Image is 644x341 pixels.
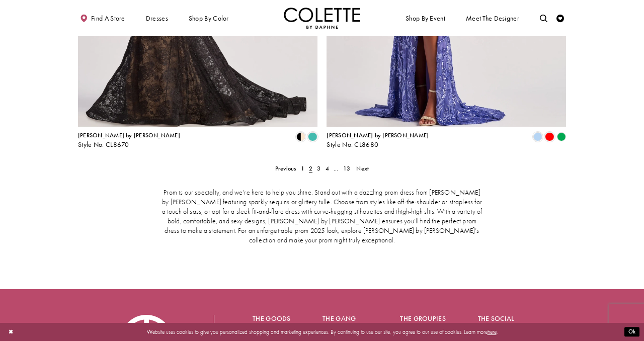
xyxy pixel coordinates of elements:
[624,327,639,337] button: Submit Dialog
[301,164,304,173] span: 1
[144,8,170,29] span: Dresses
[323,163,331,174] a: 4
[78,8,127,29] a: Find a store
[275,164,296,173] span: Previous
[273,163,298,174] a: Prev Page
[253,315,292,322] h5: The goods
[317,164,320,173] span: 3
[538,8,549,29] a: Toggle search
[78,140,129,149] span: Style No. CL8670
[334,164,339,173] span: ...
[296,132,305,141] i: Black/Nude
[91,15,125,22] span: Find a store
[323,315,370,322] h5: The gang
[298,163,306,174] a: 1
[284,8,360,29] a: Visit Home Page
[284,8,360,29] img: Colette by Daphne
[315,163,323,174] a: 3
[406,15,445,22] span: Shop By Event
[533,132,542,141] i: Periwinkle
[356,164,369,173] span: Next
[327,140,378,149] span: Style No. CL8680
[187,8,230,29] span: Shop by color
[478,315,525,322] h5: The social
[404,8,447,29] span: Shop By Event
[400,315,447,322] h5: The groupies
[341,163,353,174] a: 13
[488,328,497,335] a: here
[557,132,566,141] i: Emerald
[554,8,566,29] a: Check Wishlist
[331,163,341,174] a: ...
[308,132,317,141] i: Turquoise
[327,131,429,139] span: [PERSON_NAME] by [PERSON_NAME]
[146,15,168,22] span: Dresses
[309,164,312,173] span: 2
[306,163,314,174] span: Current page
[545,132,554,141] i: Red
[78,131,180,139] span: [PERSON_NAME] by [PERSON_NAME]
[55,327,589,337] p: Website uses cookies to give you personalized shopping and marketing experiences. By continuing t...
[466,15,519,22] span: Meet the designer
[326,164,329,173] span: 4
[354,163,371,174] a: Next Page
[343,164,350,173] span: 13
[327,132,429,148] div: Colette by Daphne Style No. CL8680
[160,188,484,245] p: Prom is our specialty, and we’re here to help you shine. Stand out with a dazzling prom dress fro...
[464,8,521,29] a: Meet the designer
[189,15,229,22] span: Shop by color
[78,132,180,148] div: Colette by Daphne Style No. CL8670
[5,325,17,339] button: Close Dialog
